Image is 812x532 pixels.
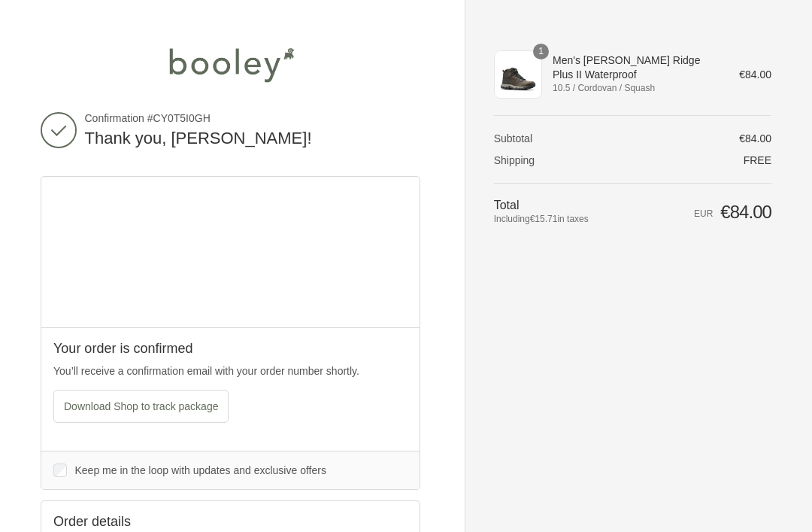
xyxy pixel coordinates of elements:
h2: Thank you, [PERSON_NAME]! [85,128,421,150]
button: Download Shop to track package [53,390,229,423]
span: Keep me in the loop with updates and exclusive offers [75,464,326,476]
span: Shipping [494,154,535,166]
img: Booley [162,42,299,87]
span: 10.5 / Cordovan / Squash [553,81,718,95]
img: Columbia Men's Newton Ridge Plus II Waterproof Cordovan / Squash - Booley Galway [494,50,542,99]
span: 1 [533,44,549,59]
span: €84.00 [739,68,771,81]
p: You’ll receive a confirmation email with your order number shortly. [53,363,408,379]
span: Download Shop to track package [64,400,218,412]
h2: Your order is confirmed [53,340,408,357]
th: Subtotal [494,132,634,145]
span: Men's [PERSON_NAME] Ridge Plus II Waterproof [553,53,718,81]
span: Confirmation #CY0T5I0GH [85,111,421,125]
span: €84.00 [720,202,771,222]
span: €15.71 [530,214,558,224]
span: Including in taxes [494,212,634,226]
span: EUR [694,208,713,219]
iframe: Google map displaying pin point of shipping address: Oldcastle, Meath [41,177,420,327]
span: Total [494,199,520,211]
div: Google map displaying pin point of shipping address: Oldcastle, Meath [41,177,420,327]
h2: Order details [53,513,231,530]
span: €84.00 [739,132,771,144]
span: Free [744,154,771,166]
